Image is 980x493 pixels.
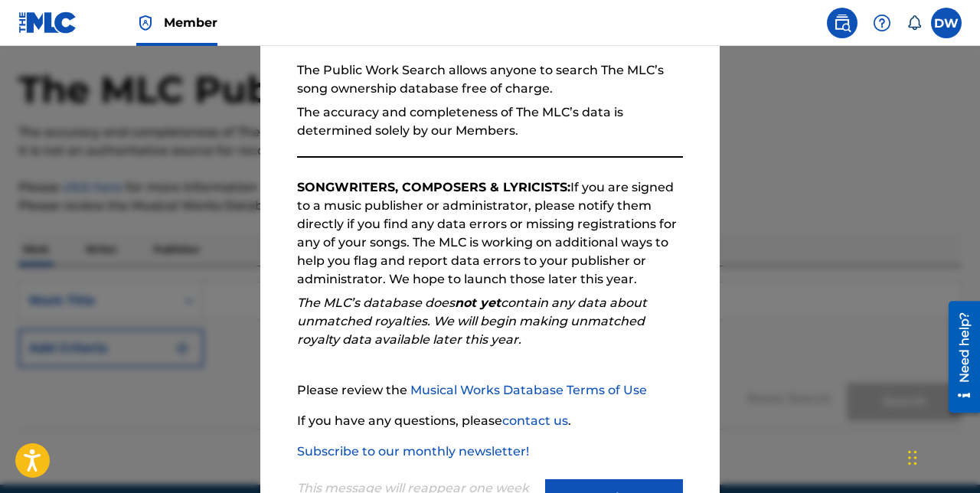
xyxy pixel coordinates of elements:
p: The accuracy and completeness of The MLC’s data is determined solely by our Members. [297,103,683,140]
span: Member [164,14,217,31]
img: search [833,14,851,32]
p: Please review the [297,381,683,400]
div: Drag [908,435,917,481]
a: Public Search [827,8,857,38]
img: Top Rightsholder [136,14,155,32]
iframe: Chat Widget [903,420,980,493]
em: The MLC’s database does contain any data about unmatched royalties. We will begin making unmatche... [297,295,647,347]
strong: SONGWRITERS, COMPOSERS & LYRICISTS: [297,180,570,194]
iframe: Resource Center [937,295,980,419]
p: The Public Work Search allows anyone to search The MLC’s song ownership database free of charge. [297,61,683,98]
img: MLC Logo [18,11,77,34]
strong: not yet [455,295,501,310]
div: Help [867,8,897,38]
div: Notifications [906,15,922,31]
img: help [873,14,891,32]
p: If you have any questions, please . [297,412,683,430]
div: User Menu [931,8,962,38]
p: If you are signed to a music publisher or administrator, please notify them directly if you find ... [297,178,683,289]
a: contact us [502,413,568,428]
a: Subscribe to our monthly newsletter! [297,444,529,459]
a: Musical Works Database Terms of Use [410,383,647,397]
